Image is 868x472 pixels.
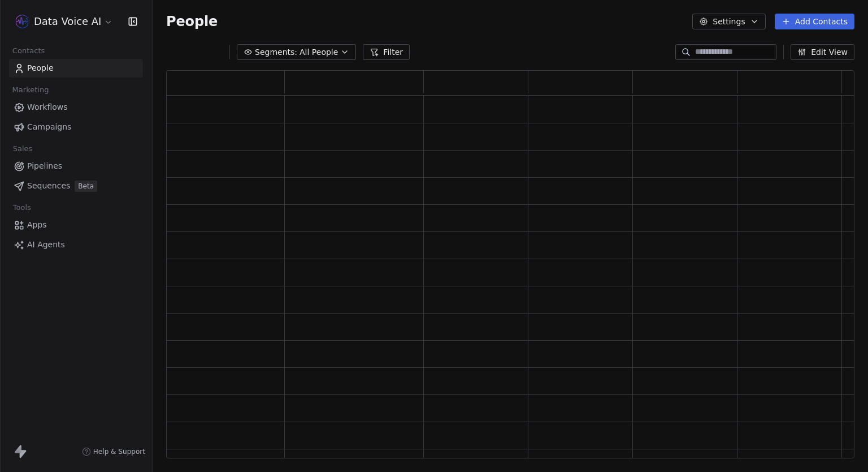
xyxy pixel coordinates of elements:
a: People [9,59,143,78]
span: People [166,13,218,30]
span: People [27,62,54,74]
a: AI Agents [9,235,143,254]
span: Workflows [27,101,68,113]
span: Sequences [27,180,70,192]
span: Sales [8,140,37,157]
button: Data Voice AI [14,12,115,31]
a: Apps [9,216,143,234]
span: Apps [27,219,47,231]
span: All People [300,46,338,58]
span: Pipelines [27,160,62,172]
button: Add Contacts [775,14,854,29]
a: Campaigns [9,118,143,136]
span: Help & Support [93,447,145,456]
span: Contacts [7,42,50,59]
button: Settings [692,14,765,29]
span: Campaigns [27,121,71,133]
span: AI Agents [27,239,65,251]
span: Beta [75,181,97,192]
a: SequencesBeta [9,177,143,195]
span: Segments: [255,46,297,58]
span: Data Voice AI [34,14,101,29]
a: Help & Support [82,447,145,456]
button: Edit View [791,44,854,60]
span: Tools [8,199,36,216]
a: Pipelines [9,157,143,175]
a: Workflows [9,98,143,117]
span: Marketing [7,81,54,98]
button: Filter [363,44,410,60]
img: 66ab4aae-17ae-441a-b851-cd300b3af65b.png [16,15,29,28]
